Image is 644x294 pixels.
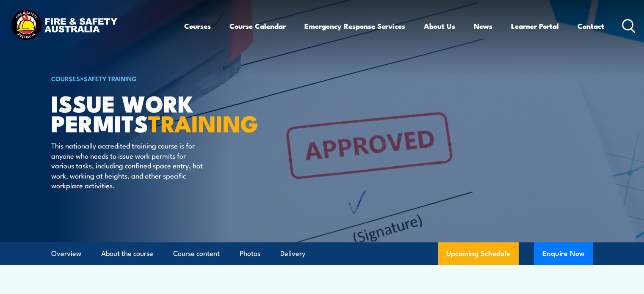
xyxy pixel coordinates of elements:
a: Courses [184,15,211,37]
a: Upcoming Schedule [438,242,519,265]
a: Delivery [280,242,305,265]
a: Emergency Response Services [304,15,405,37]
p: This nationally accredited training course is for anyone who needs to issue work permits for vari... [51,140,206,190]
a: Learner Portal [511,15,559,37]
a: About the course [101,242,153,265]
h6: > [51,73,260,83]
a: Overview [51,242,81,265]
strong: TRAINING [148,105,258,140]
a: Safety Training [84,74,137,83]
h1: Issue Work Permits [51,93,260,132]
button: Enquire Now [534,242,593,265]
a: Course Calendar [229,15,286,37]
a: Photos [240,242,260,265]
a: COURSES [51,74,80,83]
a: About Us [424,15,455,37]
a: Contact [578,15,604,37]
a: News [474,15,492,37]
a: Course content [173,242,220,265]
